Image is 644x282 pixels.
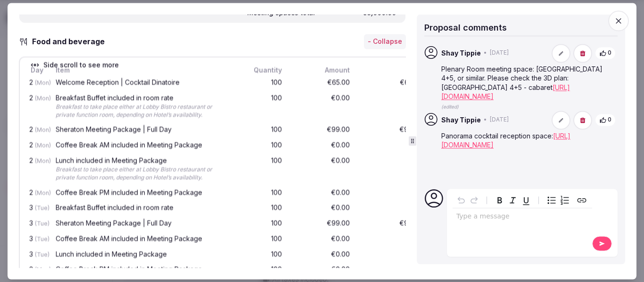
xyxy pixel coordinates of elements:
[359,65,435,75] div: Total
[35,127,51,134] span: (Mon)
[239,77,284,89] div: 100
[27,140,46,152] div: 2
[359,77,435,89] div: €6,500.00
[291,187,352,199] div: €0.00
[359,125,435,137] div: €9,900.00
[35,235,50,242] span: (Tue)
[239,234,284,245] div: 100
[35,157,51,164] span: (Mon)
[239,187,284,199] div: 100
[239,155,284,184] div: 100
[520,193,533,207] button: Underline
[35,266,51,274] span: (Mon)
[56,266,229,273] div: Coffee Break PM included in Meeting Package
[239,218,284,230] div: 100
[247,8,315,17] div: Meeting spaces total
[56,95,229,101] div: Breakfast Buffet included in room rate
[441,131,616,150] p: Panorama cocktail reception space:
[291,265,352,276] div: €0.00
[27,155,46,184] div: 2
[35,220,50,227] span: (Tue)
[56,79,229,86] div: Welcome Reception | Cocktail Dinatoire
[291,249,352,261] div: €0.00
[56,189,229,196] div: Coffee Break PM included in Meeting Package
[56,142,229,149] div: Coffee Break AM included in Meeting Package
[291,93,352,121] div: €0.00
[56,205,229,211] div: Breakfast Buffet included in room rate
[291,203,352,215] div: €0.00
[27,234,46,245] div: 3
[490,49,509,57] span: [DATE]
[239,203,284,215] div: 100
[56,157,229,164] div: Lunch included in Meeting Package
[28,36,114,48] h3: Food and beverage
[359,140,435,152] div: €0.00
[364,34,406,49] button: - Collapse
[506,193,520,207] button: Italic
[359,93,435,121] div: €0.00
[359,218,435,230] div: €9,900.00
[239,249,284,261] div: 100
[490,116,509,124] span: [DATE]
[595,47,616,60] button: 0
[441,48,481,58] span: Shay Tippie
[359,155,435,184] div: €0.00
[291,125,352,137] div: €99.00
[291,218,352,230] div: €99.00
[27,203,46,215] div: 3
[545,193,571,207] div: toggle group
[291,77,352,89] div: €65.00
[27,265,46,276] div: 2
[575,193,588,207] button: Create link
[35,251,50,258] span: (Tue)
[493,193,506,207] button: Bold
[56,166,229,182] div: Breakfast to take place either at Lobby Bistro restaurant or private function room, depending on ...
[359,203,435,215] div: €0.00
[35,95,51,102] span: (Mon)
[27,125,46,137] div: 2
[239,93,284,121] div: 100
[56,103,229,119] div: Breakfast to take place either at Lobby Bistro restaurant or private function room, depending on ...
[27,93,46,121] div: 2
[359,249,435,261] div: €0.00
[484,49,487,57] span: •
[484,116,487,124] span: •
[608,49,611,57] span: 0
[545,193,558,207] button: Bulleted list
[441,115,481,125] span: Shay Tippie
[291,234,352,245] div: €0.00
[291,65,352,75] div: Amount
[608,116,611,124] span: 0
[291,140,352,152] div: €0.00
[441,83,570,101] a: [URL][DOMAIN_NAME]
[27,218,46,230] div: 3
[35,142,51,149] span: (Mon)
[35,205,50,212] span: (Tue)
[27,77,46,89] div: 2
[359,187,435,199] div: €0.00
[558,193,571,207] button: Numbered list
[239,125,284,137] div: 100
[35,189,51,196] span: (Mon)
[441,64,616,101] p: Plenary Room meeting space: [GEOGRAPHIC_DATA] 4+5, or similar. Please check the 3D plan: [GEOGRAP...
[441,102,459,111] button: (edited)
[35,79,51,86] span: (Mon)
[56,220,229,227] div: Sheraton Meeting Package | Full Day
[56,251,229,258] div: Lunch included in Meeting Package
[239,65,284,75] div: Quantity
[424,23,507,32] span: Proposal comments
[441,104,459,110] span: (edited)
[595,114,616,127] button: 0
[43,61,119,70] span: Side scroll to see more
[27,249,46,261] div: 3
[359,234,435,245] div: €0.00
[239,140,284,152] div: 100
[359,265,435,276] div: €0.00
[56,127,229,133] div: Sheraton Meeting Package | Full Day
[56,235,229,242] div: Coffee Break AM included in Meeting Package
[239,265,284,276] div: 100
[27,187,46,199] div: 2
[27,65,46,75] div: Day
[441,132,570,149] a: [URL][DOMAIN_NAME]
[54,65,231,75] div: Item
